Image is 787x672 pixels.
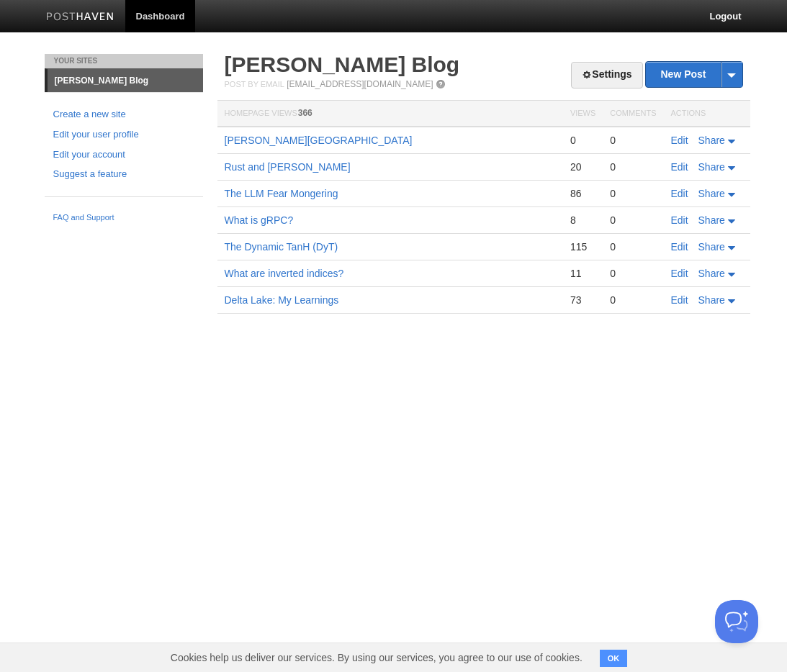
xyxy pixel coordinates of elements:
span: Share [698,241,725,253]
th: Homepage Views [217,101,563,127]
div: 73 [570,294,595,307]
span: Post by Email [225,80,284,88]
span: Share [698,135,725,146]
a: Delta Lake: My Learnings [225,294,339,306]
div: 20 [570,160,595,173]
a: Suggest a feature [53,167,194,182]
iframe: Help Scout Beacon - Open [715,600,758,643]
div: 0 [610,187,656,200]
a: Settings [571,62,642,88]
img: Posthaven-bar [46,12,114,23]
a: Edit [671,214,688,226]
div: 0 [610,134,656,147]
div: 0 [610,214,656,227]
li: Your Sites [45,54,203,68]
a: What is gRPC? [225,214,294,226]
span: Share [698,214,725,226]
div: 8 [570,214,595,227]
span: Share [698,268,725,279]
div: 115 [570,240,595,253]
a: Edit [671,161,688,173]
a: The Dynamic TanH (DyT) [225,241,338,253]
div: 86 [570,187,595,200]
a: [PERSON_NAME][GEOGRAPHIC_DATA] [225,135,413,146]
a: [EMAIL_ADDRESS][DOMAIN_NAME] [287,79,433,89]
th: Actions [664,101,750,127]
div: 0 [610,160,656,173]
a: The LLM Fear Mongering [225,188,338,199]
a: Edit [671,241,688,253]
div: 11 [570,267,595,280]
div: 0 [610,267,656,280]
a: Edit your user profile [53,127,194,142]
span: Cookies help us deliver our services. By using our services, you agree to our use of cookies. [156,643,597,672]
a: FAQ and Support [53,212,194,224]
a: What are inverted indices? [225,268,344,279]
a: [PERSON_NAME] Blog [48,69,203,92]
a: Rust and [PERSON_NAME] [225,161,351,173]
div: 0 [610,294,656,307]
a: Edit [671,188,688,199]
span: Share [698,161,725,173]
th: Views [563,101,603,127]
a: Edit [671,268,688,279]
a: Edit [671,135,688,146]
span: Share [698,188,725,199]
span: 366 [298,108,312,118]
a: [PERSON_NAME] Blog [225,53,460,76]
div: 0 [570,134,595,147]
button: OK [600,650,628,667]
div: 0 [610,240,656,253]
a: New Post [646,62,742,87]
a: Edit your account [53,147,194,163]
a: Create a new site [53,107,194,122]
a: Edit [671,294,688,306]
span: Share [698,294,725,306]
th: Comments [603,101,663,127]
